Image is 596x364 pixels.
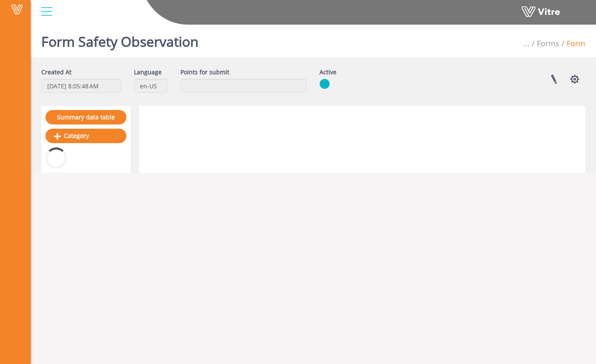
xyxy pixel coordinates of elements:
[41,68,71,76] label: Created At
[134,68,162,76] label: Language
[537,38,559,48] a: Forms
[46,110,126,124] a: Summary data table
[523,38,530,48] span: ...
[559,38,585,49] li: Form
[180,68,229,76] label: Points for submit
[41,21,199,57] h1: Form Safety Observation
[319,79,330,89] img: yes
[46,129,126,143] a: Category
[319,68,336,76] label: Active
